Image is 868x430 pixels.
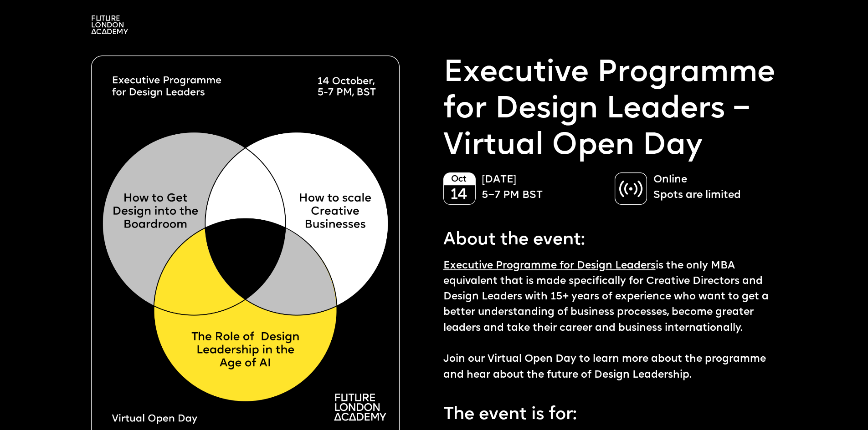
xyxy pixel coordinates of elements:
[443,56,786,165] p: Executive Programme for Design Leaders – Virtual Open Day
[91,15,128,34] img: A logo saying in 3 lines: Future London Academy
[443,397,786,428] p: The event is for:
[443,222,786,253] p: About the event:
[443,258,786,383] p: is the only MBA equivalent that is made specifically for Creative Directors and Design Leaders wi...
[653,172,777,204] p: Online Spots are limited
[482,172,605,204] p: [DATE] 5–7 PM BST
[443,261,656,271] a: Executive Programme for Design Leaders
